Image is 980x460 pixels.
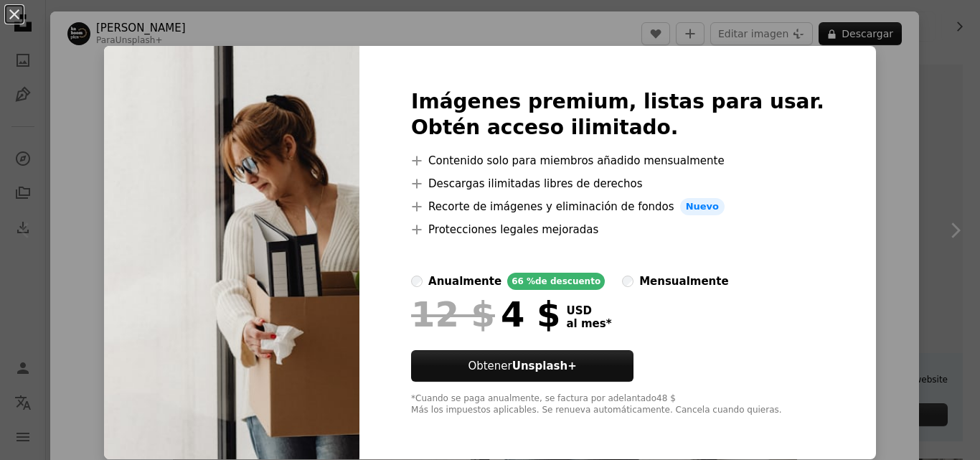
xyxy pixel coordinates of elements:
input: mensualmente [622,276,633,287]
li: Contenido solo para miembros añadido mensualmente [411,152,824,169]
img: premium_photo-1678523786127-a29daae59706 [104,46,359,459]
span: Nuevo [680,198,725,215]
div: anualmente [428,273,501,290]
li: Descargas ilimitadas libres de derechos [411,175,824,192]
span: USD [566,304,611,317]
li: Protecciones legales mejoradas [411,221,824,238]
span: al mes * [566,317,611,330]
li: Recorte de imágenes y eliminación de fondos [411,198,824,215]
div: 66 % de descuento [507,273,605,290]
h2: Imágenes premium, listas para usar. Obtén acceso ilimitado. [411,89,824,141]
div: *Cuando se paga anualmente, se factura por adelantado 48 $ Más los impuestos aplicables. Se renue... [411,393,824,416]
span: 12 $ [411,296,495,333]
input: anualmente66 %de descuento [411,276,423,287]
div: 4 $ [411,296,560,333]
div: mensualmente [639,273,728,290]
strong: Unsplash+ [512,360,577,372]
button: ObtenerUnsplash+ [411,350,633,382]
